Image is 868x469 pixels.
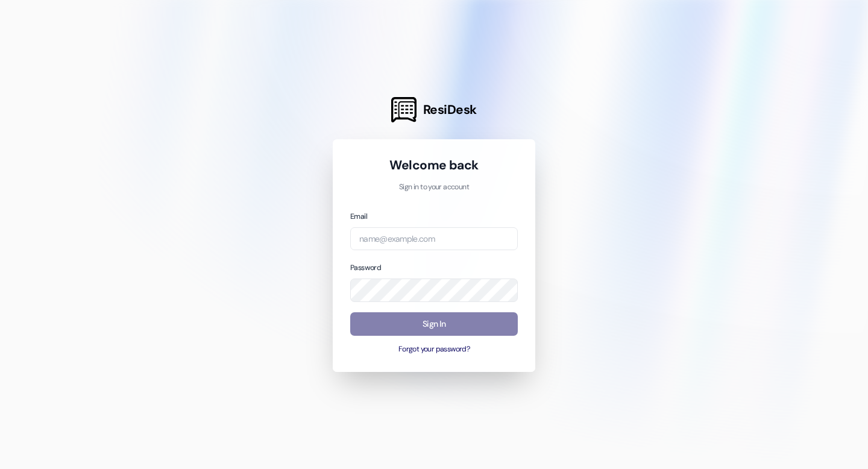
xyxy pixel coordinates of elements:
[350,263,381,272] label: Password
[350,344,518,355] button: Forgot your password?
[350,312,518,336] button: Sign In
[350,182,518,193] p: Sign in to your account
[350,212,367,221] label: Email
[391,97,417,122] img: ResiDesk Logo
[350,227,518,251] input: name@example.com
[423,101,477,118] span: ResiDesk
[350,157,518,174] h1: Welcome back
